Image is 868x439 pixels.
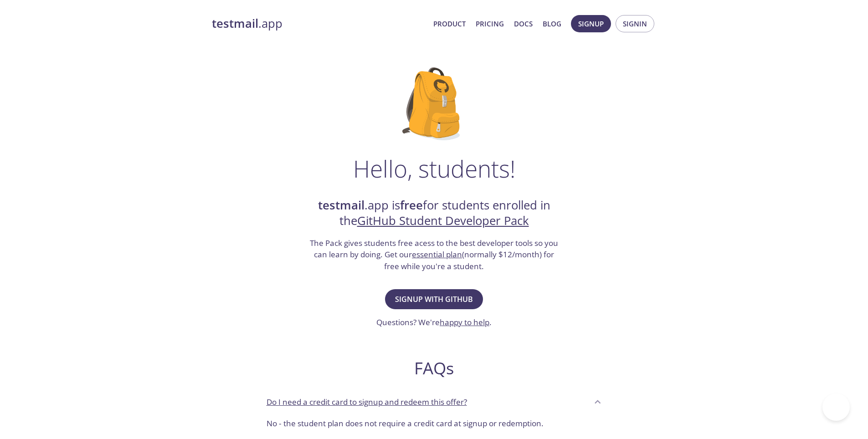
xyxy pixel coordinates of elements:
button: Signin [616,15,654,32]
h3: The Pack gives students free acess to the best developer tools so you can learn by doing. Get our... [309,237,560,272]
iframe: Help Scout Beacon - Open [822,393,850,421]
a: Docs [514,18,533,30]
p: No - the student plan does not require a credit card at signup or redemption. [267,418,602,429]
img: github-student-backpack.png [402,67,466,140]
a: Product [433,18,466,30]
strong: free [400,197,423,213]
a: essential plan [412,249,462,260]
span: Signup [578,18,604,30]
p: Do I need a credit card to signup and redeem this offer? [267,396,467,408]
div: Do I need a credit card to signup and redeem this offer? [259,389,609,414]
div: Do I need a credit card to signup and redeem this offer? [259,414,609,437]
h3: Questions? We're . [376,316,492,328]
span: Signin [623,18,647,30]
a: GitHub Student Developer Pack [357,213,529,229]
h2: FAQs [259,358,609,378]
a: Blog [543,18,561,30]
a: Pricing [476,18,504,30]
button: Signup with GitHub [385,289,483,309]
strong: testmail [318,197,365,213]
a: testmail.app [212,16,426,31]
a: happy to help [440,317,489,327]
span: Signup with GitHub [395,293,473,306]
button: Signup [571,15,611,32]
h1: Hello, students! [353,155,515,182]
h2: .app is for students enrolled in the [309,198,560,229]
strong: testmail [212,15,258,31]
